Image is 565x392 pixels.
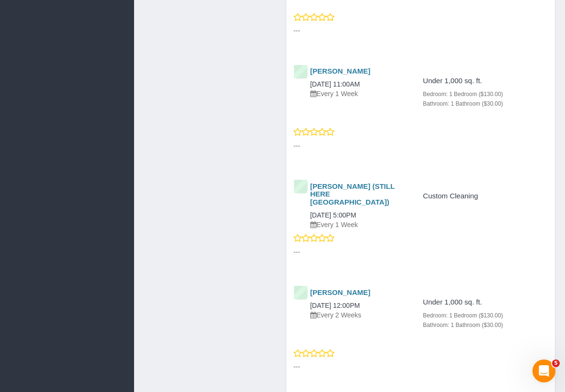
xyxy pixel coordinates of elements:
iframe: Intercom live chat [532,359,555,382]
p: --- [294,141,548,151]
small: Bedroom: 1 Bedroom ($130.00) [423,91,503,98]
p: Every 1 Week [310,89,407,98]
a: [PERSON_NAME] [310,288,371,296]
h4: Under 1,000 sq. ft. [423,298,519,306]
p: Every 1 Week [310,220,407,229]
small: Bathroom: 1 Bathroom ($30.00) [423,100,503,107]
p: Every 2 Weeks [310,310,407,320]
a: [DATE] 11:00AM [310,80,360,88]
p: --- [294,362,548,371]
a: [PERSON_NAME] (STILL HERE [GEOGRAPHIC_DATA]) [310,182,395,206]
p: --- [294,26,548,35]
small: Bedroom: 1 Bedroom ($130.00) [423,312,503,319]
a: [PERSON_NAME] [310,67,371,75]
h4: Custom Cleaning [423,192,519,200]
a: [DATE] 5:00PM [310,211,356,219]
a: [DATE] 12:00PM [310,302,360,309]
small: Bathroom: 1 Bathroom ($30.00) [423,322,503,328]
span: 5 [552,359,560,367]
h4: Under 1,000 sq. ft. [423,77,519,85]
p: --- [294,247,548,257]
